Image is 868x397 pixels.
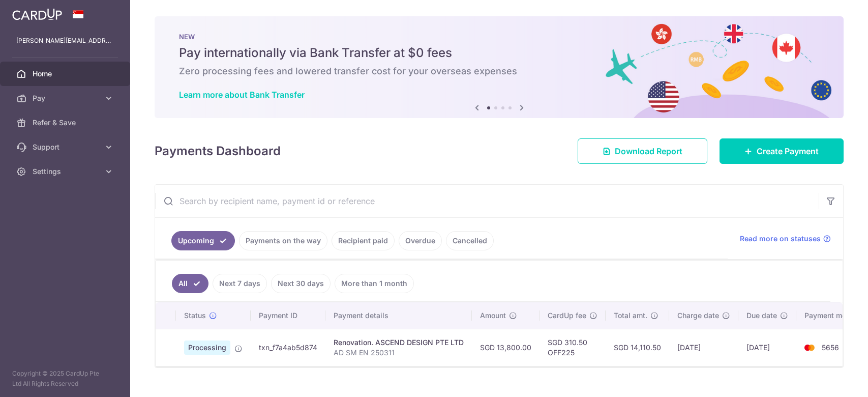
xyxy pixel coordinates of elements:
a: Cancelled [446,231,494,250]
td: SGD 14,110.50 [606,329,669,366]
span: Home [33,69,100,79]
span: CardUp fee [548,310,586,321]
img: Bank transfer banner [155,16,844,118]
td: SGD 13,800.00 [472,329,540,366]
span: Support [33,142,100,152]
h4: Payments Dashboard [155,142,281,160]
a: More than 1 month [335,274,414,293]
span: Amount [480,310,506,321]
img: CardUp [12,8,62,20]
a: Upcoming [171,231,235,250]
span: Total amt. [614,310,647,321]
span: Due date [746,310,777,321]
h6: Zero processing fees and lowered transfer cost for your overseas expenses [179,65,819,77]
a: Overdue [399,231,442,250]
a: Payments on the way [239,231,327,250]
h5: Pay internationally via Bank Transfer at $0 fees [179,45,819,61]
a: Recipient paid [332,231,395,250]
p: [PERSON_NAME][EMAIL_ADDRESS][DOMAIN_NAME] [16,36,114,46]
td: [DATE] [738,329,796,366]
p: AD SM EN 250311 [334,348,464,358]
span: Settings [33,166,100,177]
div: Renovation. ASCEND DESIGN PTE LTD [334,337,464,348]
a: Next 7 days [213,274,267,293]
span: Charge date [677,310,719,321]
span: 5656 [822,343,839,352]
a: Learn more about Bank Transfer [179,90,305,100]
a: Create Payment [720,138,844,164]
span: Pay [33,93,100,103]
td: SGD 310.50 OFF225 [540,329,606,366]
span: Refer & Save [33,118,100,128]
a: All [172,274,208,293]
img: Bank Card [799,342,820,354]
span: Download Report [615,145,682,157]
th: Payment ID [251,302,325,329]
span: Processing [184,341,230,355]
td: [DATE] [669,329,738,366]
a: Download Report [578,138,707,164]
span: Read more on statuses [740,234,821,244]
a: Read more on statuses [740,234,831,244]
td: txn_f7a4ab5d874 [251,329,325,366]
span: Status [184,310,206,321]
input: Search by recipient name, payment id or reference [155,185,819,217]
p: NEW [179,33,819,41]
span: Create Payment [757,145,819,157]
th: Payment details [325,302,472,329]
a: Next 30 days [271,274,331,293]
